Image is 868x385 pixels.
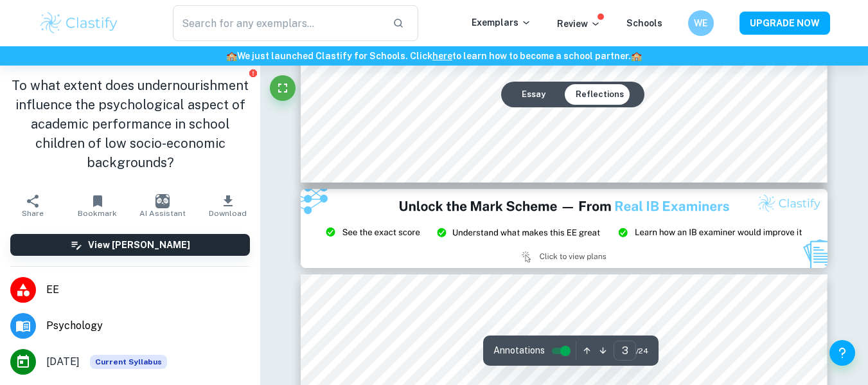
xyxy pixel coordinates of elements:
span: EE [46,282,250,298]
button: WE [688,10,714,36]
span: Share [22,209,44,218]
button: Help and Feedback [829,340,855,366]
a: here [432,51,452,61]
button: Reflections [565,84,634,105]
span: AI Assistant [139,209,186,218]
h6: View [PERSON_NAME] [88,238,190,252]
span: 🏫 [226,51,237,61]
span: / 24 [636,345,648,357]
p: Exemplars [472,15,531,30]
button: Fullscreen [270,75,296,101]
button: AI Assistant [130,188,195,224]
button: Report issue [248,68,258,78]
img: Clastify logo [39,10,120,36]
input: Search for any exemplars... [173,5,383,41]
button: UPGRADE NOW [740,12,830,35]
span: Download [209,209,247,218]
span: Annotations [493,344,545,357]
button: Essay [511,84,556,105]
h1: To what extent does undernourishment influence the psychological aspect of academic performance i... [10,76,250,172]
h6: WE [693,16,708,30]
span: Psychology [46,318,250,334]
span: Bookmark [78,209,117,218]
button: View [PERSON_NAME] [10,234,250,256]
div: This exemplar is based on the current syllabus. Feel free to refer to it for inspiration/ideas wh... [90,355,167,369]
img: Ad [301,189,828,268]
button: Download [195,188,260,224]
span: 🏫 [631,51,642,61]
img: AI Assistant [155,194,170,208]
p: Review [557,17,601,31]
span: [DATE] [46,354,80,370]
a: Schools [626,18,662,28]
span: Current Syllabus [90,355,167,369]
button: Bookmark [65,188,130,224]
h6: We just launched Clastify for Schools. Click to learn how to become a school partner. [3,49,865,63]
